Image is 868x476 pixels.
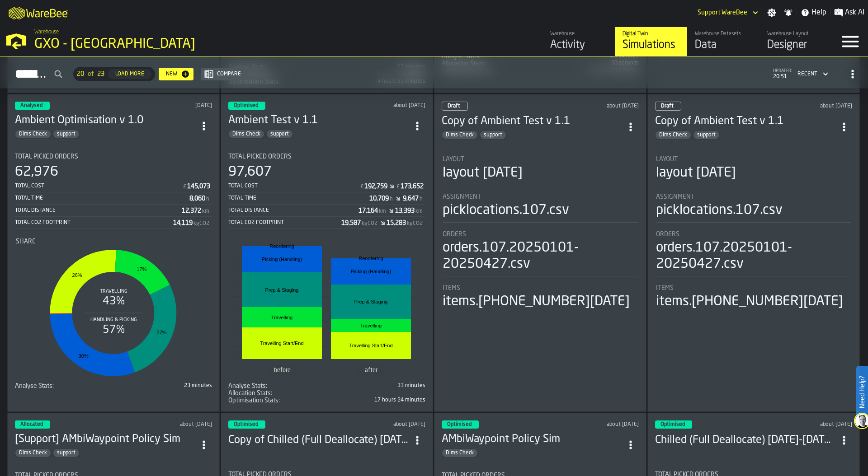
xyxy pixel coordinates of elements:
div: Updated: 13/08/2025, 20:31:42 Created: 13/08/2025, 10:06:53 [132,103,212,109]
div: stat-Items [656,285,851,310]
div: Title [443,285,638,292]
div: layout [DATE] [656,165,736,181]
span: 20:51 [773,74,792,80]
div: Simulations [623,38,680,52]
div: Stat Value [369,195,389,202]
span: support [53,131,79,137]
h3: Ambient Optimisation v 1.0 [15,113,196,128]
div: picklocations.107.csv [656,202,783,219]
div: 33 minutes [329,383,425,389]
span: Dims Check [442,132,477,138]
a: link-to-/wh/i/ae0cd702-8cb1-4091-b3be-0aee77957c79/data [687,27,759,56]
div: Title [228,390,325,397]
span: Total Picked Orders [228,153,292,160]
span: Optimisation Stats: [228,397,280,404]
div: stat-Share [16,238,211,381]
div: Stat Value [173,219,193,227]
div: Title [16,238,211,245]
div: Compare [213,71,245,77]
div: stat-Optimisation Stats: [228,397,425,404]
div: Title [15,383,112,390]
div: Copy of Chilled (Full Deallocate) Jan/25-Apr/25 V.1.1 [228,433,409,448]
span: £ [396,184,400,190]
div: Title [443,231,638,238]
div: Stat Value [403,195,419,202]
div: Stat Value [187,183,210,190]
div: stat-Allocation Stats: [228,390,425,397]
div: Updated: 01/07/2025, 14:09:12 Created: 27/06/2025, 00:04:58 [773,421,852,428]
h3: Copy of Chilled (Full Deallocate) [DATE]-[DATE] V.1.1 [228,433,409,448]
div: stat-Analyse Stats: [228,383,425,390]
div: stat-Total Picked Orders [228,153,425,229]
h3: [Support] AMbiWaypoint Policy Sim [15,432,196,447]
div: stat-Orders [443,231,638,276]
div: AMbiWaypoint Policy Sim [442,432,623,447]
h3: Copy of Ambient Test v 1.1 [655,114,836,129]
span: Assignment [443,193,481,201]
button: button-Compare [201,68,248,80]
span: Dims Check [229,131,264,137]
div: stat-Analyse Stats: [15,383,212,390]
div: ItemListCard-DashboardItemContainer [7,94,220,412]
span: h [390,196,393,202]
span: Total Picked Orders [15,153,78,160]
div: Digital Twin [623,31,680,37]
div: Updated: 09/07/2025, 01:59:02 Created: 08/07/2025, 08:39:38 [132,421,212,428]
span: 23 [97,70,104,78]
label: Need Help? [857,367,867,417]
div: Stat Value [359,207,378,215]
div: status-3 2 [655,420,692,429]
div: Title [228,383,325,390]
span: kgCO2 [407,220,423,227]
div: Updated: 04/07/2025, 03:02:37 Created: 03/07/2025, 16:46:22 [346,421,425,428]
span: £ [183,184,186,190]
div: Load More [112,71,148,77]
div: status-3 2 [228,102,265,110]
text: before [274,367,291,373]
div: layout [DATE] [443,165,523,181]
span: Orders [443,231,466,238]
div: Stat Value [364,183,387,190]
div: Warehouse [550,31,608,37]
div: DropdownMenuValue-4 [794,69,830,79]
span: support [267,131,292,137]
section: card-SimulationDashboardCard-draft [655,147,852,312]
span: Layout [656,156,678,163]
span: Draft [448,103,460,109]
div: Total Time [15,195,189,201]
span: support [693,132,719,138]
div: ItemListCard-DashboardItemContainer [647,94,860,412]
div: Activity [550,38,608,52]
a: link-to-/wh/i/ae0cd702-8cb1-4091-b3be-0aee77957c79/simulations [615,27,687,56]
div: Designer [767,38,825,52]
div: DropdownMenuValue-Support WareBee [694,7,760,18]
span: Items [656,285,674,292]
h3: Chilled (Full Deallocate) [DATE]-[DATE] V.1.1 [655,433,836,448]
div: status-0 2 [655,102,681,111]
div: Title [656,231,851,238]
div: status-3 2 [442,420,479,429]
div: Title [656,285,851,292]
div: ButtonLoadMore-Load More-Prev-First-Last [70,67,159,81]
span: h [206,196,209,202]
div: orders.107.20250101-20250427.csv [656,240,851,272]
div: status-3 2 [15,102,50,110]
div: status-3 2 [15,420,50,429]
div: Title [443,156,638,163]
div: 62,976 [15,164,58,180]
div: Updated: 23/07/2025, 13:57:06 Created: 09/07/2025, 01:59:55 [346,103,425,109]
div: status-3 2 [228,420,265,429]
span: km [415,208,423,215]
div: Updated: 11/07/2025, 12:55:01 Created: 11/07/2025, 12:46:37 [768,103,852,109]
span: Optimised [234,422,258,427]
span: Allocated [20,422,43,427]
div: Stat Value [395,207,415,215]
span: support [53,450,79,456]
button: button-Load More [108,69,151,79]
span: Draft [661,103,674,109]
div: Title [15,153,212,160]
